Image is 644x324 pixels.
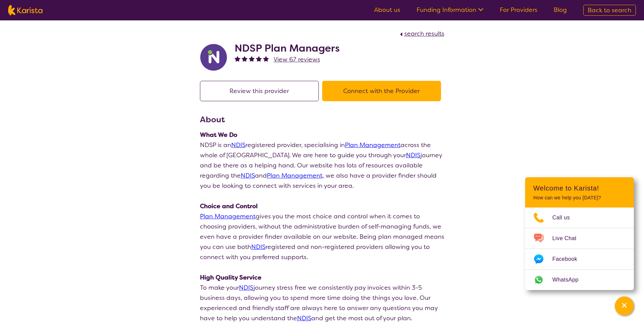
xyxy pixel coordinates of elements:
button: Connect with the Provider [322,81,441,101]
span: search results [404,30,444,38]
span: Back to search [588,6,631,14]
img: fullstar [242,56,247,61]
a: NDIS [297,314,311,322]
a: Plan Management [200,212,256,220]
a: View 67 reviews [274,54,320,65]
strong: Choice and Control [200,202,258,210]
img: ryxpuxvt8mh1enfatjpo.png [200,44,227,71]
img: fullstar [263,56,269,61]
strong: High Quality Service [200,273,261,282]
a: Funding Information [417,6,483,14]
button: Channel Menu [615,296,634,316]
p: How can we help you [DATE]? [533,195,626,201]
img: fullstar [256,56,262,61]
a: NDIS [231,141,245,149]
img: fullstar [235,56,240,61]
a: For Providers [500,6,537,14]
strong: What We Do [200,131,237,139]
img: fullstar [249,56,255,61]
a: NDIS [251,243,265,251]
div: Channel Menu [525,177,634,290]
a: About us [374,6,400,14]
span: Call us [552,213,578,223]
p: gives you the most choice and control when it comes to choosing providers, without the administra... [200,211,444,262]
a: search results [398,30,444,38]
img: Karista logo [8,5,42,15]
a: Connect with the Provider [322,87,444,95]
a: Review this provider [200,87,322,95]
a: Blog [554,6,567,14]
p: To make your journey stress free we consistently pay invoices within 3-5 business days, allowing ... [200,283,444,323]
a: Plan Management [345,141,401,149]
span: View 67 reviews [274,55,320,64]
span: Facebook [552,254,585,264]
a: Web link opens in a new tab. [525,270,634,290]
p: NDSP is an registered provider, specialising in across the whole of [GEOGRAPHIC_DATA]. We are her... [200,140,444,191]
span: WhatsApp [552,275,587,285]
button: Review this provider [200,81,319,101]
a: Back to search [583,5,636,16]
a: NDIS [406,151,420,159]
ul: Choose channel [525,208,634,290]
h2: NDSP Plan Managers [235,42,340,54]
a: Plan Management [267,172,323,180]
a: NDIS [241,172,255,180]
span: Live Chat [552,233,585,244]
a: NDIS [239,284,253,292]
h2: Welcome to Karista! [533,184,626,192]
h3: About [200,113,444,126]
